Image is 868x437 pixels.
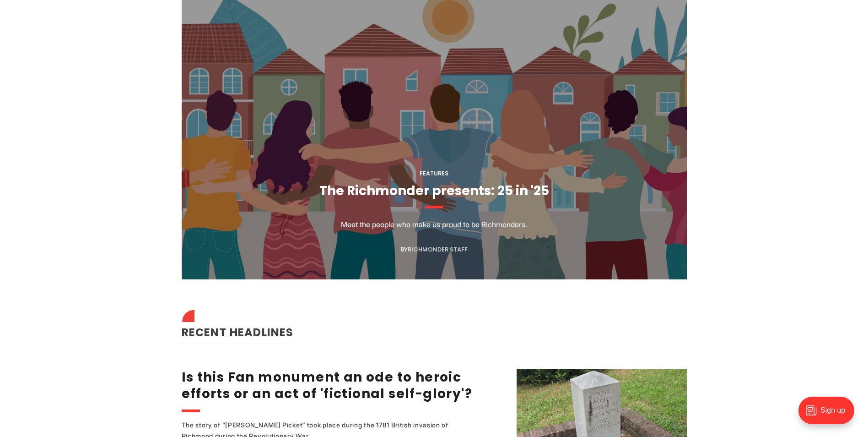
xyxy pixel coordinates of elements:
iframe: portal-trigger [791,392,868,437]
a: Richmonder Staff [408,245,468,254]
a: The Richmonder presents: 25 in '25 [319,182,549,200]
div: By [400,246,468,253]
a: Is this Fan monument an ode to heroic efforts or an act of 'fictional self-glory'? [182,368,473,403]
p: Meet the people who make us proud to be Richmonders. [341,219,527,230]
a: Features [420,169,448,178]
h2: Recent Headlines [182,312,687,341]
